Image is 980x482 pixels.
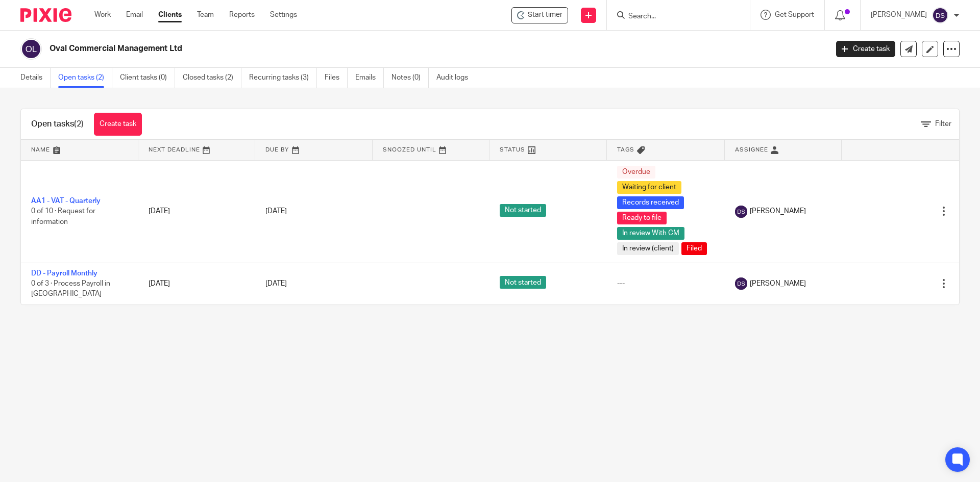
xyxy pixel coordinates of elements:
input: Search [627,12,719,21]
a: Emails [355,68,384,88]
a: Team [197,10,214,20]
div: Oval Commercial Management Ltd [511,7,568,23]
span: [DATE] [265,280,287,287]
img: svg%3E [735,206,747,218]
a: Create task [836,41,895,57]
a: Audit logs [436,68,476,88]
span: Records received [617,196,684,209]
h1: Open tasks [31,119,84,130]
span: Get Support [775,11,814,18]
span: (2) [74,120,84,128]
span: Overdue [617,166,655,179]
a: Open tasks (2) [58,68,112,88]
a: Settings [270,10,297,20]
span: Start timer [528,10,562,20]
td: [DATE] [138,263,256,305]
a: Details [20,68,51,88]
p: [PERSON_NAME] [871,10,927,20]
a: Clients [158,10,182,20]
span: Filed [681,242,707,255]
span: Not started [500,204,546,217]
img: svg%3E [735,277,747,290]
a: Notes (0) [391,68,429,88]
span: 0 of 10 · Request for information [31,208,95,225]
span: Snoozed Until [383,147,436,153]
span: Not started [500,276,546,289]
a: DD - Payroll Monthly [31,270,97,277]
h2: Oval Commercial Management Ltd [50,43,667,54]
img: svg%3E [932,7,948,23]
a: Files [325,68,348,88]
span: [DATE] [265,208,287,215]
a: Reports [229,10,255,20]
span: Status [500,147,525,153]
span: Ready to file [617,212,667,224]
span: Waiting for client [617,181,681,194]
img: svg%3E [20,38,42,60]
span: [PERSON_NAME] [750,278,806,289]
a: Client tasks (0) [120,68,175,88]
span: Tags [617,147,634,153]
span: In review (client) [617,242,679,255]
span: In review With CM [617,227,684,240]
a: Email [126,10,143,20]
a: Recurring tasks (3) [249,68,317,88]
a: Closed tasks (2) [183,68,241,88]
a: AA1 - VAT - Quarterly [31,197,101,205]
a: Work [94,10,111,20]
div: --- [617,278,715,289]
a: Create task [94,113,142,136]
span: Filter [935,120,951,128]
span: 0 of 3 · Process Payroll in [GEOGRAPHIC_DATA] [31,280,110,298]
span: [PERSON_NAME] [750,206,806,216]
img: Pixie [20,8,71,22]
td: [DATE] [138,160,256,263]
